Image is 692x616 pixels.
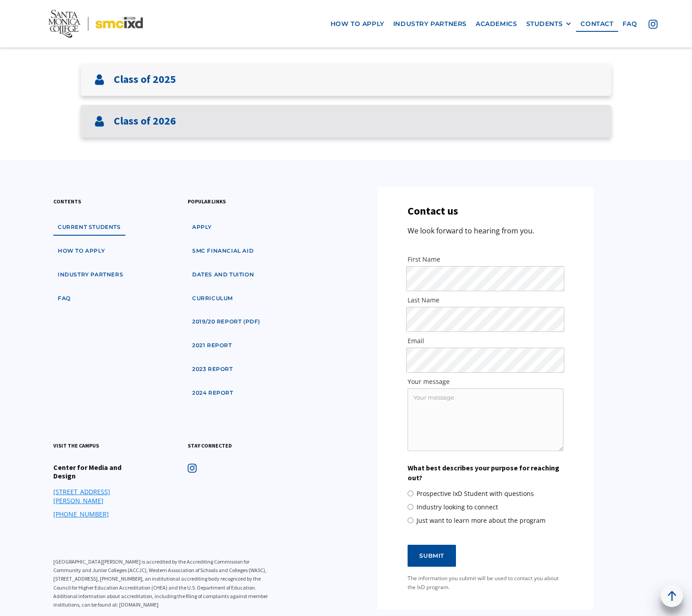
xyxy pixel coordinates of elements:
[417,489,534,498] span: Prospective IxD Student with questions
[408,296,563,305] label: Last Name
[188,314,265,330] a: 2019/20 Report (pdf)
[53,290,75,307] a: faq
[408,517,413,523] input: Just want to learn more about the program
[188,385,238,401] a: 2024 Report
[188,267,258,283] a: dates and tuition
[114,73,176,86] h3: Class of 2025
[53,557,277,609] p: [GEOGRAPHIC_DATA][PERSON_NAME] is accredited by the Accrediting Commission for Community and Juni...
[408,574,563,592] div: The information you submit will be used to contact you about the IxD program.
[576,16,618,32] a: contact
[408,504,413,510] input: Industry looking to connect
[389,16,471,32] a: industry partners
[408,545,456,567] input: Submit
[408,205,458,218] h3: Contact us
[53,219,125,236] a: Current students
[526,20,563,28] div: STUDENTS
[188,290,237,307] a: curriculum
[526,20,572,28] div: STUDENTS
[408,491,413,496] input: Prospective IxD Student with questions
[94,116,105,127] img: User icon
[417,503,498,512] span: Industry looking to connect
[388,205,583,592] form: SMC IxD Website Contact Form - Footer
[114,115,176,128] h3: Class of 2026
[326,16,389,32] a: how to apply
[53,197,81,206] h3: contents
[618,16,642,32] a: faq
[53,243,109,259] a: how to apply
[94,74,105,85] img: User icon
[661,585,683,607] a: back to top
[188,337,236,354] a: 2021 Report
[53,441,99,450] h3: visit the campus
[53,510,109,519] a: [PHONE_NUMBER]
[417,516,546,525] span: Just want to learn more about the program
[188,361,237,378] a: 2023 Report
[188,243,258,259] a: SMC financial aid
[408,225,534,237] p: We look forward to hearing from you.
[408,463,563,483] label: What best describes your purpose for reaching out?
[188,464,197,473] img: icon - instagram
[48,10,143,38] img: Santa Monica College - SMC IxD logo
[188,219,216,236] a: apply
[53,463,143,480] h4: Center for Media and Design
[53,267,128,283] a: industry partners
[188,441,232,450] h3: stay connected
[471,16,521,32] a: Academics
[188,197,226,206] h3: popular links
[408,377,563,386] label: Your message
[53,487,143,505] a: [STREET_ADDRESS][PERSON_NAME]
[408,336,563,345] label: Email
[408,255,563,264] label: First Name
[649,20,658,29] img: icon - instagram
